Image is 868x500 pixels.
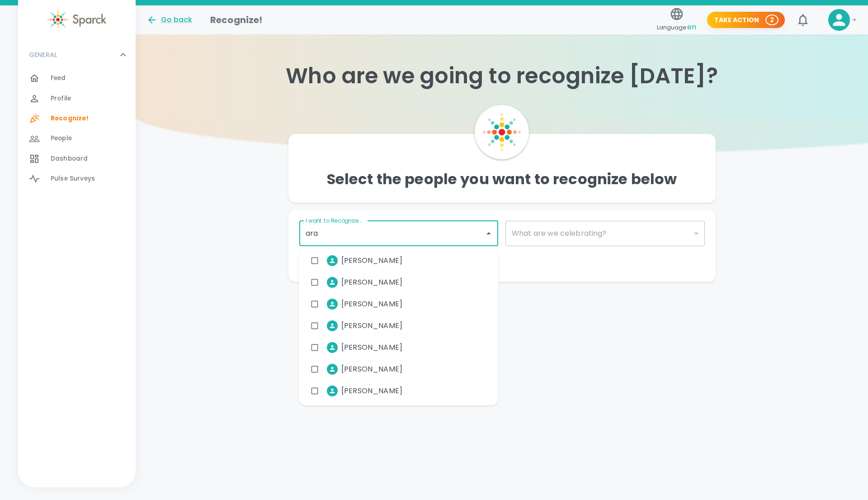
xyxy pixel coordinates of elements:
span: en [687,22,696,32]
a: Recognize! [18,109,136,129]
span: Language: [657,21,696,33]
button: Close [482,227,495,240]
a: Dashboard [18,149,136,169]
a: Feed [18,68,136,88]
span: [PERSON_NAME] [341,277,402,288]
span: Recognize! [51,114,89,123]
span: Dashboard [51,154,88,163]
span: People [51,134,72,143]
span: Pulse Surveys [51,174,95,183]
button: Take Action 2 [707,12,785,29]
h1: Who are we going to recognize [DATE]? [136,63,868,89]
img: Sparck Logo [483,113,521,151]
span: Profile [51,94,71,103]
h1: Recognize! [210,13,263,27]
label: I want to Recognize... [306,217,362,224]
p: GENERAL [29,50,57,59]
span: [PERSON_NAME] [341,386,402,396]
div: GENERAL [18,41,136,68]
button: Go back [146,14,192,25]
span: [PERSON_NAME] [341,342,402,353]
a: Profile [18,89,136,109]
span: [PERSON_NAME] [341,255,402,266]
a: Sparck logo [18,9,136,30]
a: Pulse Surveys [18,169,136,189]
span: [PERSON_NAME] [341,364,402,375]
div: GENERAL [18,68,136,192]
span: Feed [51,74,66,83]
span: [PERSON_NAME] [341,320,402,331]
h4: Select the people you want to recognize below [327,170,677,188]
span: [PERSON_NAME] [341,299,402,310]
button: Language:en [653,4,700,36]
p: 2 [770,15,774,24]
img: Sparck logo [47,9,106,30]
a: People [18,129,136,148]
